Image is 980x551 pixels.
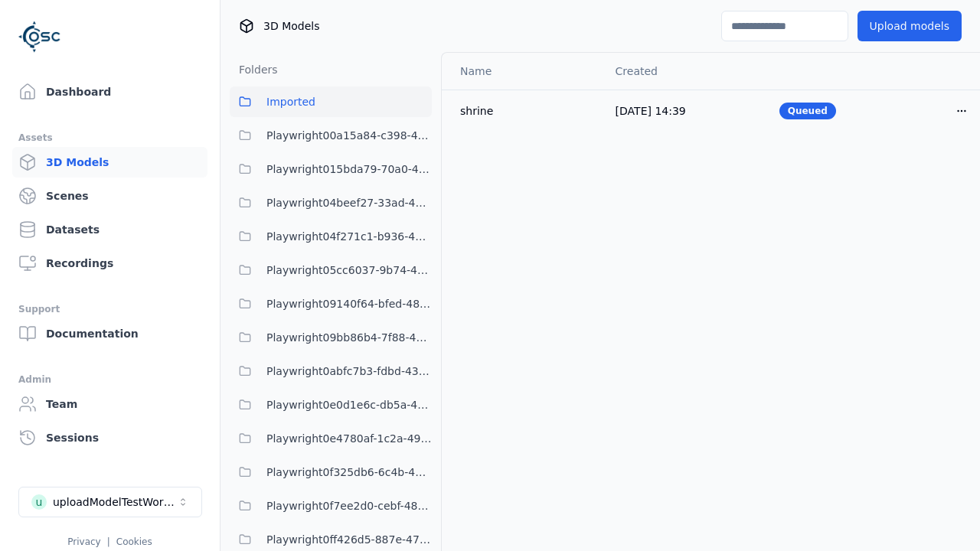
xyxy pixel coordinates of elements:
h3: Folders [230,62,278,77]
button: Playwright0e0d1e6c-db5a-4244-b424-632341d2c1b4 [230,390,432,420]
span: Playwright0e4780af-1c2a-492e-901c-6880da17528a [266,429,432,448]
div: u [31,494,47,510]
a: Dashboard [12,77,207,107]
a: Datasets [12,214,207,245]
button: Playwright0e4780af-1c2a-492e-901c-6880da17528a [230,423,432,454]
img: Logo [18,15,61,58]
a: Scenes [12,181,207,211]
button: Playwright0abfc7b3-fdbd-438a-9097-bdc709c88d01 [230,356,432,386]
button: Playwright00a15a84-c398-4ef4-9da8-38c036397b1e [230,120,432,151]
a: Sessions [12,422,207,453]
button: Select a workspace [18,487,202,517]
span: Playwright00a15a84-c398-4ef4-9da8-38c036397b1e [266,126,432,145]
div: shrine [460,103,591,119]
span: Playwright0e0d1e6c-db5a-4244-b424-632341d2c1b4 [266,396,432,414]
div: uploadModelTestWorkspace [53,494,177,510]
div: Queued [779,103,836,119]
button: Playwright09140f64-bfed-4894-9ae1-f5b1e6c36039 [230,289,432,319]
button: Playwright04f271c1-b936-458c-b5f6-36ca6337f11a [230,221,432,252]
span: Playwright0f7ee2d0-cebf-4840-a756-5a7a26222786 [266,497,432,515]
button: Playwright015bda79-70a0-409c-99cb-1511bab16c94 [230,154,432,184]
span: 3D Models [263,18,319,34]
a: Documentation [12,318,207,349]
a: Recordings [12,248,207,279]
span: Playwright04f271c1-b936-458c-b5f6-36ca6337f11a [266,227,432,246]
button: Upload models [857,11,962,41]
span: Playwright0abfc7b3-fdbd-438a-9097-bdc709c88d01 [266,362,432,380]
button: Imported [230,86,432,117]
span: | [107,536,110,547]
span: Playwright05cc6037-9b74-4704-86c6-3ffabbdece83 [266,261,432,279]
a: Team [12,389,207,419]
span: Playwright015bda79-70a0-409c-99cb-1511bab16c94 [266,160,432,178]
span: Playwright0ff426d5-887e-47ce-9e83-c6f549f6a63f [266,530,432,549]
a: 3D Models [12,147,207,178]
span: Playwright04beef27-33ad-4b39-a7ba-e3ff045e7193 [266,194,432,212]
span: Playwright0f325db6-6c4b-4947-9a8f-f4487adedf2c [266,463,432,481]
div: Support [18,300,201,318]
div: Admin [18,370,201,389]
button: Playwright09bb86b4-7f88-4a8f-8ea8-a4c9412c995e [230,322,432,353]
button: Playwright0f7ee2d0-cebf-4840-a756-5a7a26222786 [230,491,432,521]
span: [DATE] 14:39 [616,105,686,117]
span: Imported [266,93,315,111]
button: Playwright0f325db6-6c4b-4947-9a8f-f4487adedf2c [230,457,432,487]
div: Assets [18,129,201,147]
a: Cookies [116,536,152,547]
th: Created [603,53,767,90]
button: Playwright05cc6037-9b74-4704-86c6-3ffabbdece83 [230,255,432,285]
span: Playwright09bb86b4-7f88-4a8f-8ea8-a4c9412c995e [266,328,432,347]
a: Privacy [67,536,100,547]
button: Playwright04beef27-33ad-4b39-a7ba-e3ff045e7193 [230,187,432,218]
span: Playwright09140f64-bfed-4894-9ae1-f5b1e6c36039 [266,295,432,313]
th: Name [442,53,603,90]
